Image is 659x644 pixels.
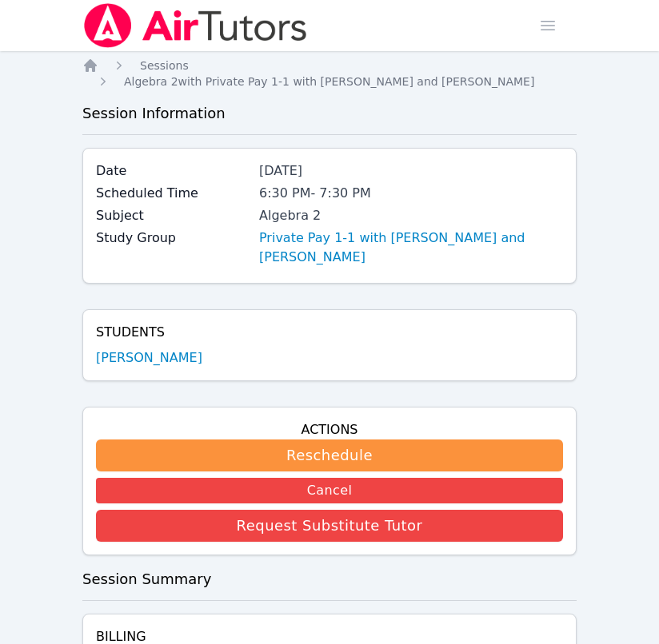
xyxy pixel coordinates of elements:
button: Reschedule [96,439,563,471]
a: Algebra 2with Private Pay 1-1 with [PERSON_NAME] and [PERSON_NAME] [124,74,534,89]
div: 6:30 PM - 7:30 PM [259,184,563,203]
button: Request Substitute Tutor [96,510,563,542]
nav: Breadcrumb [82,58,577,89]
span: Algebra 2 with Private Pay 1-1 with [PERSON_NAME] and [PERSON_NAME] [124,75,534,88]
label: Date [96,161,250,181]
button: Cancel [96,478,563,503]
img: Air Tutors [82,3,309,48]
h4: Students [96,323,563,342]
label: Scheduled Time [96,184,250,203]
h3: Session Summary [82,568,577,590]
div: Algebra 2 [259,206,563,225]
h3: Session Information [82,102,577,125]
a: Private Pay 1-1 with [PERSON_NAME] and [PERSON_NAME] [259,229,563,267]
div: [DATE] [259,161,563,181]
label: Subject [96,206,250,225]
h4: Actions [96,420,563,439]
a: Sessions [140,58,189,74]
span: Sessions [140,59,189,72]
a: [PERSON_NAME] [96,348,202,368]
label: Study Group [96,229,250,248]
